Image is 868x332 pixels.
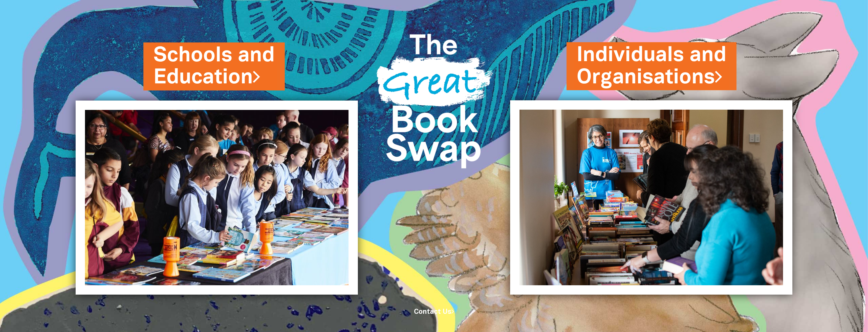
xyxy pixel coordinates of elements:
[414,309,454,315] a: Contact Us
[76,101,358,295] img: Schools and Education
[510,100,792,295] img: Individuals and Organisations
[365,6,503,188] img: Great Bookswap logo
[577,41,726,91] a: Individuals andOrganisations
[154,41,275,91] a: Schools andEducation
